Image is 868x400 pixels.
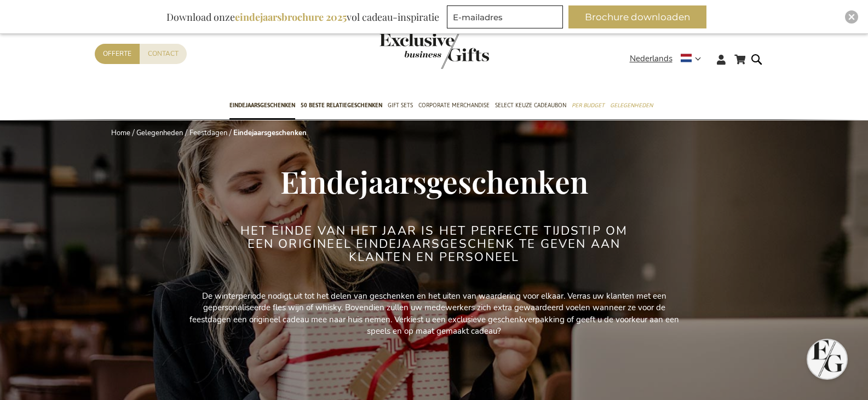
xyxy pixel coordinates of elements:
[95,44,140,64] a: Offerte
[188,291,681,338] p: De winterperiode nodigt uit tot het delen van geschenken en het uiten van waardering voor elkaar....
[136,128,183,138] a: Gelegenheden
[162,5,444,28] div: Download onze vol cadeau-inspiratie
[447,5,566,32] form: marketing offers and promotions
[630,53,672,65] span: Nederlands
[568,5,706,28] button: Brochure downloaden
[229,100,295,111] span: Eindejaarsgeschenken
[229,224,640,264] h2: Het einde van het jaar is het perfecte tijdstip om een origineel eindejaarsgeschenk te geven aan ...
[388,100,413,111] span: Gift Sets
[301,100,382,111] span: 50 beste relatiegeschenken
[495,100,566,111] span: Select Keuze Cadeaubon
[280,161,588,201] span: Eindejaarsgeschenken
[380,33,489,69] img: Exclusive Business gifts logo
[848,14,855,20] img: Close
[572,100,605,111] span: Per Budget
[140,44,187,64] a: Contact
[447,5,563,28] input: E-mailadres
[610,100,653,111] span: Gelegenheden
[630,53,708,65] div: Nederlands
[235,10,347,24] b: eindejaarsbrochure 2025
[380,33,434,69] a: store logo
[233,128,307,138] strong: Eindejaarsgeschenken
[418,100,490,111] span: Corporate Merchandise
[111,128,130,138] a: Home
[845,10,858,24] div: Close
[189,128,227,138] a: Feestdagen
